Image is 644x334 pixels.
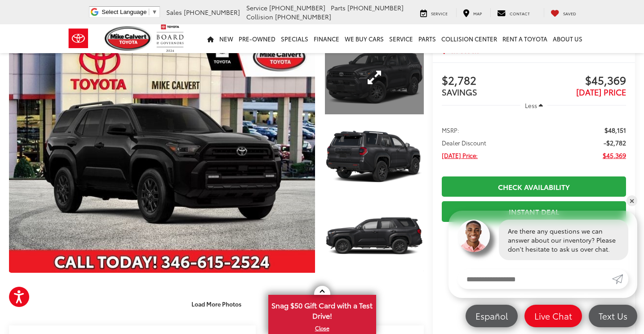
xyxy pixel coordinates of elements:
[342,24,386,53] a: WE BUY CARS
[439,24,500,53] a: Collision Center
[416,24,439,53] a: Parts
[456,8,489,17] a: Map
[457,220,490,252] img: Agent profile photo
[442,176,626,197] a: Check Availability
[525,101,537,109] span: Less
[431,10,448,16] span: Service
[603,151,626,160] span: $45,369
[550,24,585,53] a: About Us
[102,9,157,15] a: Select Language​
[151,9,157,15] span: ▼
[331,3,346,12] span: Parts
[589,305,637,327] a: Text Us
[442,126,459,135] span: MSRP:
[457,269,612,289] input: Enter your message
[166,8,182,17] span: Sales
[594,310,632,321] span: Text Us
[236,24,278,53] a: Pre-Owned
[149,9,149,15] span: ​
[534,74,626,88] span: $45,369
[442,74,534,88] span: $2,782
[471,310,512,321] span: Español
[9,40,315,273] a: Expand Photo 0
[576,86,626,98] span: [DATE] PRICE
[604,126,626,135] span: $48,151
[311,24,342,53] a: Finance
[269,296,375,323] span: Snag $50 Gift Card with a Test Drive!
[612,269,628,289] a: Submit
[324,118,425,194] img: 2025 Toyota 4Runner SR5
[102,9,147,15] span: Select Language
[246,12,273,21] span: Collision
[347,3,404,12] span: [PHONE_NUMBER]
[563,10,576,16] span: Saved
[530,310,577,321] span: Live Chat
[544,8,583,17] a: My Saved Vehicles
[442,151,478,160] span: [DATE] Price:
[466,305,518,327] a: Español
[275,12,331,21] span: [PHONE_NUMBER]
[324,198,425,274] img: 2025 Toyota 4Runner SR5
[386,24,416,53] a: Service
[217,24,236,53] a: New
[246,3,267,12] span: Service
[510,10,530,16] span: Contact
[325,199,424,273] a: Expand Photo 3
[62,24,95,53] img: Toyota
[524,305,582,327] a: Live Chat
[473,10,482,16] span: Map
[520,97,547,113] button: Less
[269,3,325,12] span: [PHONE_NUMBER]
[204,24,217,53] a: Home
[6,39,318,274] img: 2025 Toyota 4Runner SR5
[105,26,152,51] img: Mike Calvert Toyota
[413,8,454,17] a: Service
[325,40,424,114] a: Expand Photo 1
[442,138,486,147] span: Dealer Discount
[278,24,311,53] a: Specials
[325,119,424,194] a: Expand Photo 2
[499,220,628,260] div: Are there any questions we can answer about our inventory? Please don't hesitate to ask us over c...
[490,8,537,17] a: Contact
[442,201,626,221] a: Instant Deal
[184,8,240,17] span: [PHONE_NUMBER]
[500,24,550,53] a: Rent a Toyota
[604,138,626,147] span: -$2,782
[442,86,477,98] span: SAVINGS
[185,296,248,311] button: Load More Photos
